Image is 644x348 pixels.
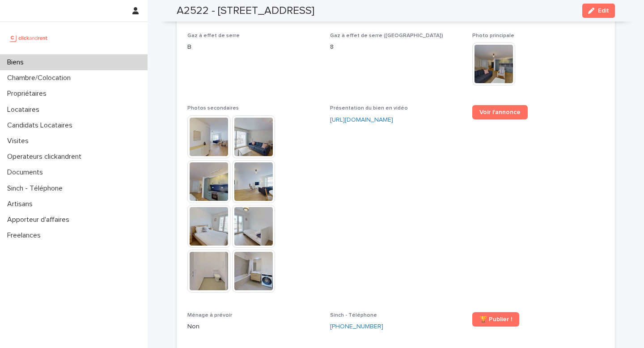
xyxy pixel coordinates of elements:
[187,42,319,52] p: B
[472,312,519,327] a: 🏆 Publier !
[187,313,232,318] span: Ménage à prévoir
[4,200,40,208] p: Artisans
[4,58,31,67] p: Biens
[177,4,314,17] h2: A2522 - [STREET_ADDRESS]
[330,323,383,330] ringoverc2c-number-84e06f14122c: [PHONE_NUMBER]
[479,316,512,323] span: 🏆 Publier !
[4,153,89,161] p: Operateurs clickandrent
[330,42,462,52] p: 8
[330,313,377,318] span: Sinch - Téléphone
[4,137,36,145] p: Visites
[4,231,48,240] p: Freelances
[330,106,408,111] span: Présentation du bien en vidéo
[4,89,54,98] p: Propriétaires
[472,33,514,38] span: Photo principale
[4,216,76,224] p: Apporteur d'affaires
[7,29,51,47] img: UCB0brd3T0yccxBKYDjQ
[4,168,50,177] p: Documents
[479,109,521,115] span: Voir l'annonce
[330,322,383,331] a: [PHONE_NUMBER]
[330,33,443,38] span: Gaz à effet de serre ([GEOGRAPHIC_DATA])
[4,184,70,193] p: Sinch - Téléphone
[582,4,615,18] button: Edit
[187,33,240,38] span: Gaz à effet de serre
[330,323,383,330] ringoverc2c-84e06f14122c: Call with Ringover
[187,322,319,331] p: Non
[4,106,47,114] p: Locataires
[330,117,393,123] a: [URL][DOMAIN_NAME]
[472,105,528,119] a: Voir l'annonce
[598,8,609,14] span: Edit
[4,74,78,82] p: Chambre/Colocation
[187,106,239,111] span: Photos secondaires
[4,121,80,130] p: Candidats Locataires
